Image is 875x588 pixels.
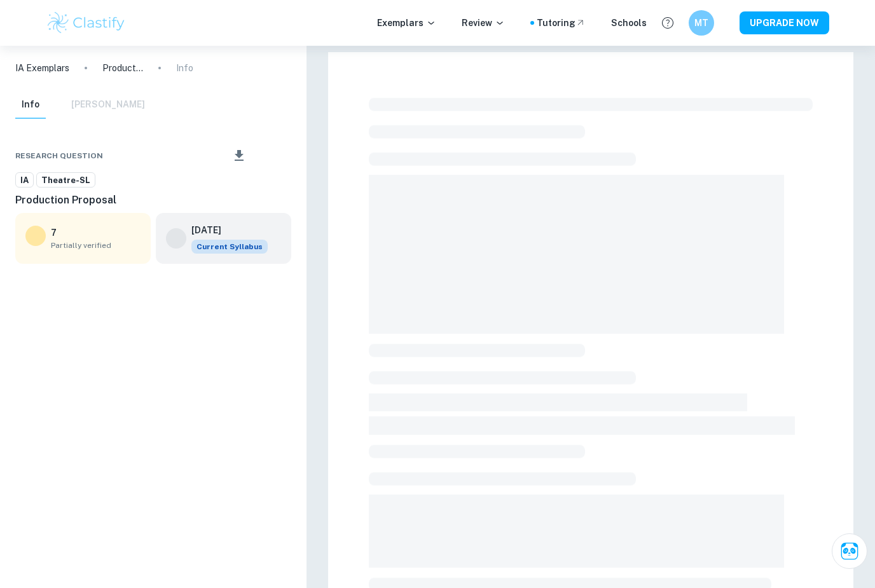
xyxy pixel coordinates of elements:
button: Help and Feedback [657,12,679,34]
img: Clastify logo [46,10,127,36]
span: Current Syllabus [191,240,268,254]
p: Exemplars [377,16,436,30]
div: Download [213,139,266,172]
div: Share [200,148,210,163]
h6: [DATE] [191,223,258,237]
div: Bookmark [268,148,279,163]
a: Schools [611,16,647,30]
span: 6 [15,286,35,299]
a: IA Exemplars [15,61,69,75]
span: 0 [38,286,57,299]
h6: MT [694,16,709,30]
p: Production Proposal [102,61,143,75]
button: Ask Clai [832,533,867,569]
p: Info [176,61,193,75]
div: Like [15,282,35,302]
span: Research question [15,150,103,161]
button: Info [15,91,46,119]
p: Review [462,16,505,30]
div: Report issue [281,148,291,163]
button: MT [689,10,714,36]
div: This exemplar is based on the current syllabus. Feel free to refer to it for inspiration/ideas wh... [191,240,268,254]
a: Theatre-SL [36,172,95,188]
div: Dislike [38,282,57,302]
span: IA [16,174,33,187]
p: 7 [51,226,57,240]
a: Tutoring [537,16,586,30]
button: UPGRADE NOW [740,11,829,34]
span: Theatre-SL [37,174,95,187]
h6: Production Proposal [15,193,291,208]
span: Partially verified [51,240,141,251]
a: IA [15,172,34,188]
